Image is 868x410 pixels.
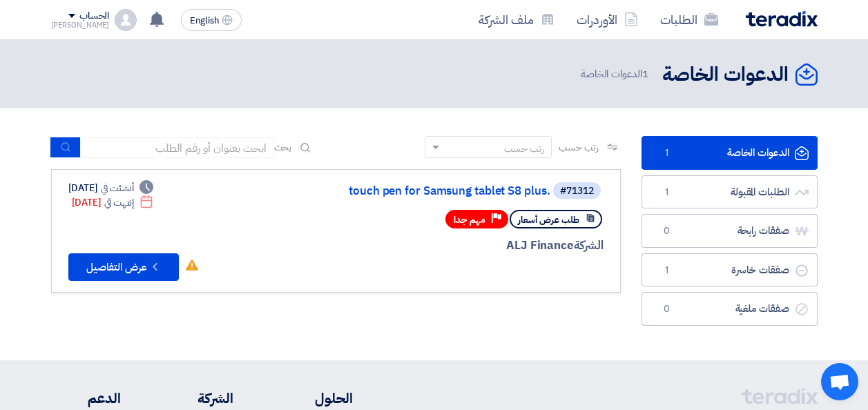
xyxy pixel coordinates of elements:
li: الدعم [51,388,121,409]
li: الحلول [275,388,353,409]
a: ملف الشركة [467,3,566,36]
span: الدعوات الخاصة [581,66,651,82]
a: صفقات خاسرة1 [642,253,818,287]
span: الشركة [574,237,604,254]
a: الأوردرات [566,3,649,36]
span: 1 [659,264,675,277]
img: Teradix logo [746,11,818,27]
div: ALJ Finance [271,237,604,255]
a: الدعوات الخاصة1 [642,136,818,170]
a: صفقات رابحة0 [642,214,818,248]
div: #71312 [560,186,594,196]
span: 0 [659,224,675,238]
h2: الدعوات الخاصة [662,61,789,88]
span: رتب حسب [559,140,598,155]
span: 1 [659,186,675,199]
div: الحساب [79,10,109,22]
button: English [181,9,242,31]
span: إنتهت في [104,195,134,210]
div: [DATE] [68,181,154,195]
div: Open chat [821,363,858,400]
li: الشركة [162,388,233,409]
div: رتب حسب [504,141,544,156]
div: [PERSON_NAME] [51,21,110,29]
span: طلب عرض أسعار [518,213,579,226]
span: أنشئت في [101,181,134,195]
a: الطلبات [649,3,729,36]
span: 0 [659,302,675,316]
input: ابحث بعنوان أو رقم الطلب [81,137,274,158]
span: 1 [642,66,648,81]
a: الطلبات المقبولة1 [642,175,818,209]
span: English [190,16,219,26]
button: عرض التفاصيل [68,253,179,281]
span: 1 [659,146,675,160]
a: صفقات ملغية0 [642,292,818,326]
span: بحث [274,140,292,155]
img: profile_test.png [115,9,137,31]
a: touch pen for Samsung tablet S8 plus. [274,185,550,197]
span: مهم جدا [454,213,485,226]
div: [DATE] [72,195,154,210]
